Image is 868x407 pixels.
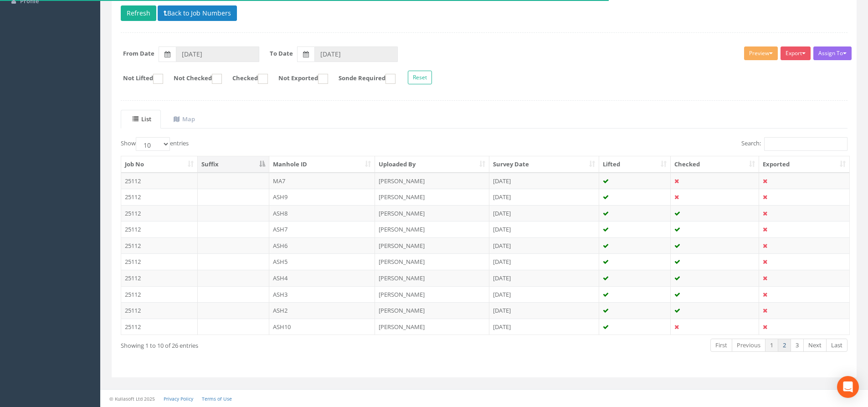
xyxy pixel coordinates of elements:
label: Not Lifted [114,74,163,84]
button: Refresh [121,5,156,21]
a: List [121,110,161,129]
td: ASH8 [269,205,375,222]
th: Job No: activate to sort column ascending [121,156,198,173]
a: Next [803,339,827,352]
td: ASH9 [269,189,375,205]
uib-tab-heading: Map [174,115,195,123]
select: Showentries [136,137,170,151]
th: Uploaded By: activate to sort column ascending [375,156,489,173]
a: Privacy Policy [164,396,193,402]
input: From Date [176,46,259,62]
div: Showing 1 to 10 of 26 entries [121,338,416,350]
label: To Date [270,49,293,58]
td: [PERSON_NAME] [375,270,489,286]
td: MA7 [269,173,375,189]
td: ASH3 [269,286,375,303]
td: 25112 [121,189,198,205]
a: Last [826,339,847,352]
th: Manhole ID: activate to sort column ascending [269,156,375,173]
button: Preview [744,46,778,60]
a: Map [162,110,205,129]
label: Show entries [121,137,189,151]
label: Checked [223,74,268,84]
td: ASH5 [269,253,375,270]
td: [PERSON_NAME] [375,253,489,270]
td: [DATE] [489,189,599,205]
td: [DATE] [489,286,599,303]
a: 3 [791,339,804,352]
td: [DATE] [489,302,599,319]
td: [PERSON_NAME] [375,286,489,303]
label: Not Checked [164,74,222,84]
label: Sonde Required [329,74,395,84]
a: Terms of Use [202,396,232,402]
uib-tab-heading: List [133,115,151,123]
a: First [710,339,732,352]
a: 1 [765,339,778,352]
td: [PERSON_NAME] [375,302,489,319]
td: 25112 [121,302,198,319]
td: 25112 [121,237,198,254]
th: Exported: activate to sort column ascending [759,156,849,173]
th: Survey Date: activate to sort column ascending [489,156,599,173]
td: ASH6 [269,237,375,254]
td: ASH7 [269,221,375,237]
td: [PERSON_NAME] [375,189,489,205]
td: 25112 [121,270,198,286]
td: [DATE] [489,237,599,254]
td: ASH2 [269,302,375,319]
td: 25112 [121,286,198,303]
a: Previous [732,339,765,352]
input: To Date [314,46,398,62]
td: 25112 [121,221,198,237]
th: Lifted: activate to sort column ascending [599,156,671,173]
td: [PERSON_NAME] [375,237,489,254]
button: Reset [408,71,432,84]
td: 25112 [121,173,198,189]
td: ASH4 [269,270,375,286]
th: Suffix: activate to sort column descending [198,156,269,173]
td: [PERSON_NAME] [375,221,489,237]
td: [DATE] [489,270,599,286]
th: Checked: activate to sort column ascending [671,156,759,173]
td: 25112 [121,205,198,222]
button: Back to Job Numbers [158,5,237,21]
td: [DATE] [489,221,599,237]
td: 25112 [121,253,198,270]
label: Search: [741,137,847,151]
button: Export [781,46,811,60]
td: [PERSON_NAME] [375,205,489,222]
td: ASH10 [269,319,375,335]
td: [DATE] [489,253,599,270]
button: Assign To [813,46,852,60]
label: From Date [123,49,154,58]
td: [DATE] [489,319,599,335]
td: [DATE] [489,205,599,222]
td: [DATE] [489,173,599,189]
input: Search: [764,137,847,151]
div: Open Intercom Messenger [837,376,859,398]
td: [PERSON_NAME] [375,173,489,189]
small: © Kullasoft Ltd 2025 [109,396,155,402]
a: 2 [778,339,791,352]
td: [PERSON_NAME] [375,319,489,335]
label: Not Exported [269,74,328,84]
td: 25112 [121,319,198,335]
